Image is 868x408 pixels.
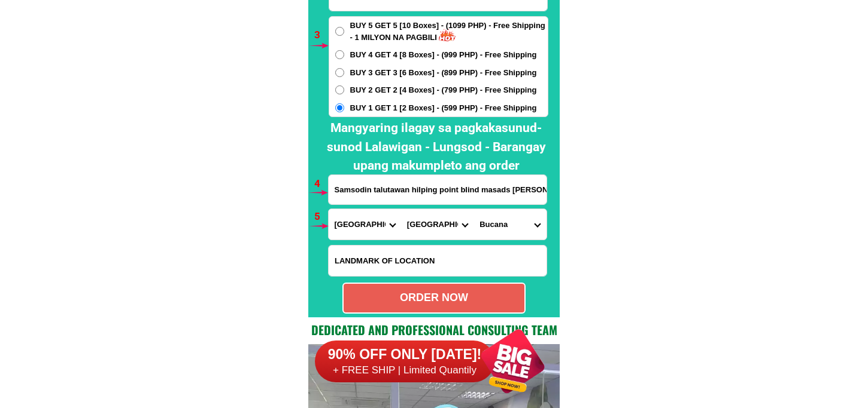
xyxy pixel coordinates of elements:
[335,68,344,77] input: BUY 3 GET 3 [6 Boxes] - (899 PHP) - Free Shipping
[315,346,494,364] h6: 90% OFF ONLY [DATE]!
[315,364,494,377] h6: + FREE SHIP | Limited Quantily
[344,290,524,306] div: ORDER NOW
[335,103,344,112] input: BUY 1 GET 1 [2 Boxes] - (599 PHP) - Free Shipping
[401,209,474,240] select: Select district
[308,321,560,339] h2: Dedicated and professional consulting team
[350,102,537,114] span: BUY 1 GET 1 [2 Boxes] - (599 PHP) - Free Shipping
[329,175,547,204] input: Input address
[474,209,546,240] select: Select commune
[314,27,328,43] h6: 3
[350,84,537,96] span: BUY 2 GET 2 [4 Boxes] - (799 PHP) - Free Shipping
[314,209,328,225] h6: 5
[314,176,328,192] h6: 4
[350,49,537,61] span: BUY 4 GET 4 [8 Boxes] - (999 PHP) - Free Shipping
[318,119,554,176] h2: Mangyaring ilagay sa pagkakasunud-sunod Lalawigan - Lungsod - Barangay upang makumpleto ang order
[350,67,537,79] span: BUY 3 GET 3 [6 Boxes] - (899 PHP) - Free Shipping
[350,20,548,43] span: BUY 5 GET 5 [10 Boxes] - (1099 PHP) - Free Shipping - 1 MILYON NA PAGBILI
[329,209,401,240] select: Select province
[335,27,344,36] input: BUY 5 GET 5 [10 Boxes] - (1099 PHP) - Free Shipping - 1 MILYON NA PAGBILI
[329,246,547,276] input: Input LANDMARKOFLOCATION
[335,50,344,59] input: BUY 4 GET 4 [8 Boxes] - (999 PHP) - Free Shipping
[335,85,344,94] input: BUY 2 GET 2 [4 Boxes] - (799 PHP) - Free Shipping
